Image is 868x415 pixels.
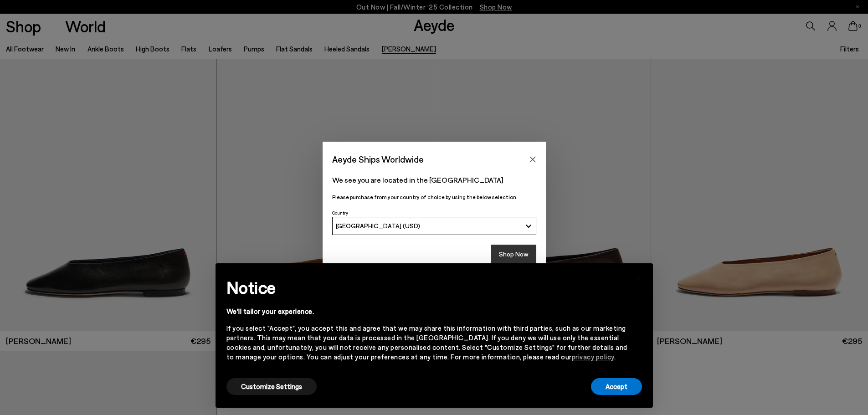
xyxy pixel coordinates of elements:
a: privacy policy [572,353,614,361]
button: Accept [591,378,642,395]
div: If you select "Accept", you accept this and agree that we may share this information with third p... [226,323,627,362]
span: Country [332,210,348,215]
p: Please purchase from your country of choice by using the below selection: [332,193,536,201]
span: × [635,270,642,283]
span: Aeyde Ships Worldwide [332,151,424,167]
button: Close [526,153,539,166]
button: Close this notice [627,266,649,288]
h2: Notice [226,276,627,299]
button: Customize Settings [226,378,317,395]
p: We see you are located in the [GEOGRAPHIC_DATA] [332,174,536,185]
span: [GEOGRAPHIC_DATA] (USD) [336,222,420,230]
button: Shop Now [491,245,536,264]
div: We'll tailor your experience. [226,307,627,316]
